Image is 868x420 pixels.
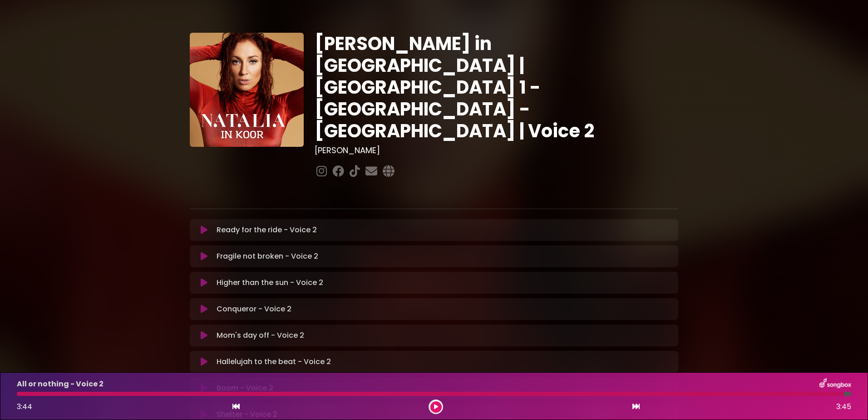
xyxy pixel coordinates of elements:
p: Higher than the sun - Voice 2 [217,277,323,288]
h3: [PERSON_NAME] [315,145,678,155]
p: Hallelujah to the beat - Voice 2 [217,356,331,367]
p: Mom's day off - Voice 2 [217,330,304,341]
p: Ready for the ride - Voice 2 [217,225,317,235]
img: YTVS25JmS9CLUqXqkEhs [190,33,304,147]
span: 3:44 [17,401,32,412]
p: Fragile not broken - Voice 2 [217,251,318,262]
span: 3:45 [836,401,851,412]
img: songbox-logo-white.png [819,378,851,390]
h1: [PERSON_NAME] in [GEOGRAPHIC_DATA] | [GEOGRAPHIC_DATA] 1 - [GEOGRAPHIC_DATA] - [GEOGRAPHIC_DATA] ... [315,33,678,142]
p: Conqueror - Voice 2 [217,304,291,315]
p: All or nothing - Voice 2 [17,379,104,390]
